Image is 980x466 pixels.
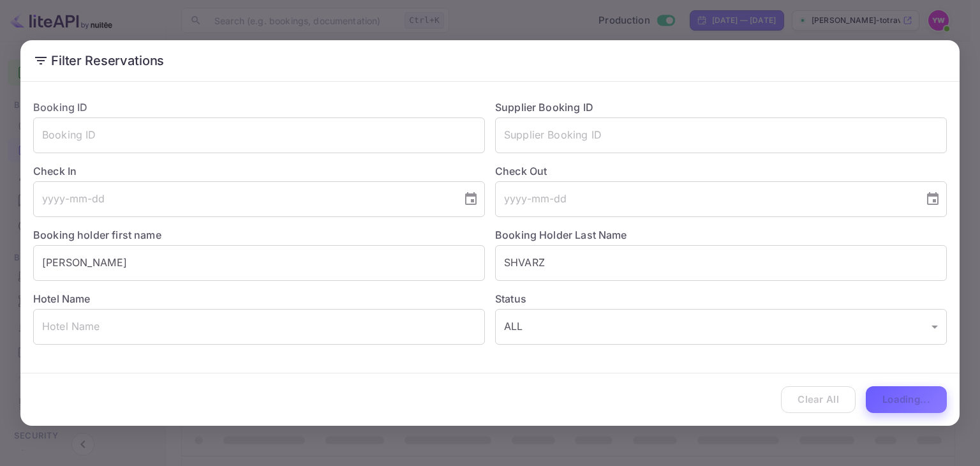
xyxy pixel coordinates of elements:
label: Booking Holder Last Name [495,229,627,241]
label: Check In [33,163,485,179]
div: ALL [495,309,947,345]
input: Booking ID [33,117,485,153]
button: Choose date [920,186,946,212]
input: Holder Last Name [495,245,947,281]
input: Supplier Booking ID [495,117,947,153]
input: yyyy-mm-dd [33,181,453,217]
input: yyyy-mm-dd [495,181,915,217]
input: Holder First Name [33,245,485,281]
label: Booking ID [33,101,88,114]
input: Hotel Name [33,309,485,345]
button: Choose date [458,186,484,212]
label: Hotel Name [33,292,91,305]
h2: Filter Reservations [20,40,960,81]
label: Status [495,291,947,306]
label: Booking holder first name [33,229,161,241]
label: Check Out [495,163,947,179]
label: Supplier Booking ID [495,101,593,114]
